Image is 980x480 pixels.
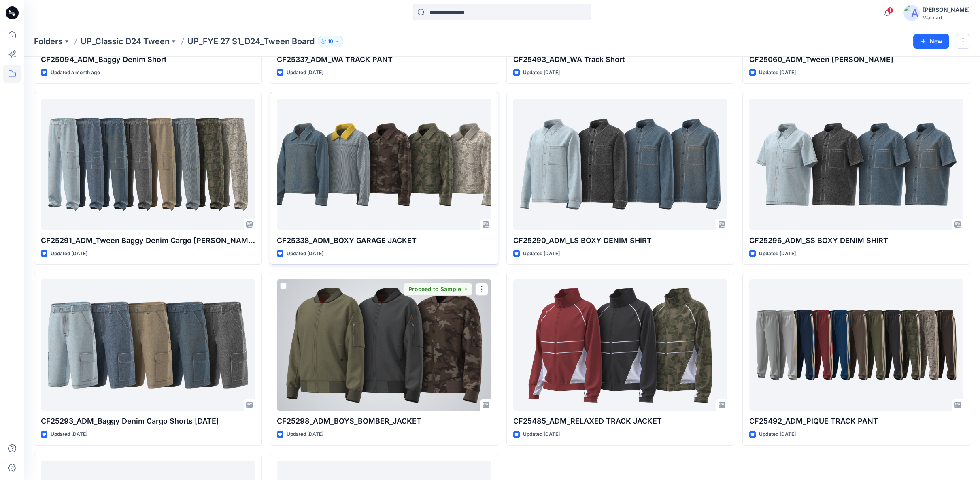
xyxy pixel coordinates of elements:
[41,279,255,411] a: CF25293_ADM_Baggy Denim Cargo Shorts 08APR25
[287,250,323,258] p: Updated [DATE]
[913,34,949,49] button: New
[277,279,491,411] a: CF25298_ADM_BOYS_BOMBER_JACKET
[923,5,970,15] div: [PERSON_NAME]
[759,430,796,439] p: Updated [DATE]
[749,416,963,427] p: CF25492_ADM_PIQUE TRACK PANT
[513,235,727,246] p: CF25290_ADM_LS BOXY DENIM SHIRT
[51,250,87,258] p: Updated [DATE]
[749,99,963,230] a: CF25296_ADM_SS BOXY DENIM SHIRT
[34,36,63,47] a: Folders
[187,36,315,47] p: UP_FYE 27 S1_D24_Tween Board
[887,7,893,13] span: 1
[513,416,727,427] p: CF25485_ADM_RELAXED TRACK JACKET
[277,54,491,65] p: CF25337_ADM_WA TRACK PANT
[277,416,491,427] p: CF25298_ADM_BOYS_BOMBER_JACKET
[513,99,727,230] a: CF25290_ADM_LS BOXY DENIM SHIRT
[759,68,796,77] p: Updated [DATE]
[523,250,560,258] p: Updated [DATE]
[287,430,323,439] p: Updated [DATE]
[41,416,255,427] p: CF25293_ADM_Baggy Denim Cargo Shorts [DATE]
[749,235,963,246] p: CF25296_ADM_SS BOXY DENIM SHIRT
[523,430,560,439] p: Updated [DATE]
[749,279,963,411] a: CF25492_ADM_PIQUE TRACK PANT
[277,99,491,230] a: CF25338_ADM_BOXY GARAGE JACKET
[318,36,343,47] button: 10
[81,36,170,47] a: UP_Classic D24 Tween
[41,99,255,230] a: CF25291_ADM_Tween Baggy Denim Cargo Jean
[328,37,333,46] p: 10
[513,54,727,65] p: CF25493_ADM_WA Track Short
[923,15,970,21] div: Walmart
[903,5,920,21] img: avatar
[759,250,796,258] p: Updated [DATE]
[287,68,323,77] p: Updated [DATE]
[523,68,560,77] p: Updated [DATE]
[749,54,963,65] p: CF25060_ADM_Tween [PERSON_NAME]
[51,430,87,439] p: Updated [DATE]
[41,235,255,246] p: CF25291_ADM_Tween Baggy Denim Cargo [PERSON_NAME]
[51,68,100,77] p: Updated a month ago
[513,279,727,411] a: CF25485_ADM_RELAXED TRACK JACKET
[41,54,255,65] p: CF25094_ADM_Baggy Denim Short
[277,235,491,246] p: CF25338_ADM_BOXY GARAGE JACKET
